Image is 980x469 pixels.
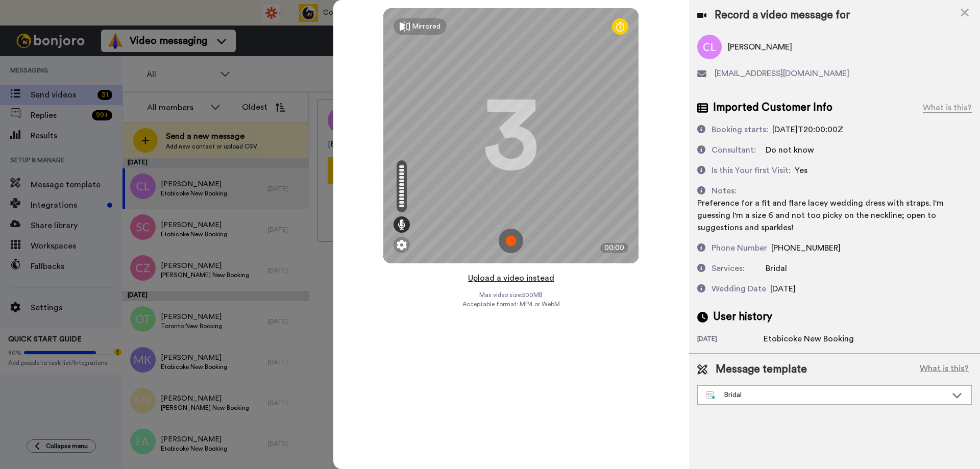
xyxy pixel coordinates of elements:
[770,285,796,293] span: [DATE]
[697,199,944,232] span: Preference for a fit and flare lacey wedding dress with straps. I'm guessing I'm a size 6 and not...
[712,144,756,156] div: Consultant:
[397,240,407,250] img: ic_gear.svg
[713,100,832,115] span: Imported Customer Info
[465,271,557,285] button: Upload a video instead
[795,166,807,175] span: Yes
[713,309,772,325] span: User history
[499,229,523,253] img: ic_record_start.svg
[600,243,628,253] div: 00:00
[712,283,766,295] div: Wedding Date
[706,391,716,400] img: nextgen-template.svg
[479,291,543,299] span: Max video size: 500 MB
[764,333,854,345] div: Etobicoke New Booking
[706,390,947,400] div: Bridal
[712,185,737,197] div: Notes:
[923,102,972,114] div: What is this?
[483,97,539,174] div: 3
[917,362,972,377] button: What is this?
[716,362,807,377] span: Message template
[712,242,767,254] div: Phone Number
[772,126,843,134] span: [DATE]T20:00:00Z
[462,300,560,308] span: Acceptable format: MP4 or WebM
[766,146,814,154] span: Do not know
[771,244,841,252] span: [PHONE_NUMBER]
[697,335,764,345] div: [DATE]
[712,164,791,177] div: Is this Your first Visit:
[766,264,787,273] span: Bridal
[712,124,768,136] div: Booking starts:
[712,262,745,275] div: Services:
